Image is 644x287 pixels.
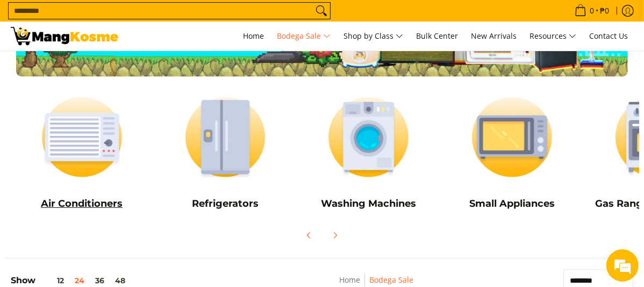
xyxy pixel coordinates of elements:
a: Resources [524,22,582,51]
span: Bulk Center [416,31,458,41]
a: Small Appliances Small Appliances [446,87,578,218]
span: • [571,5,612,17]
h5: Small Appliances [446,198,578,209]
a: Home [238,22,269,51]
span: ₱0 [598,7,611,15]
img: Small Appliances [446,87,578,187]
a: Bodega Sale [369,275,413,285]
span: New Arrivals [471,31,517,41]
span: Resources [529,30,576,43]
a: Contact Us [584,22,633,51]
img: Air Conditioners [16,87,148,187]
a: Bodega Sale [271,22,336,51]
button: 36 [90,276,110,285]
button: Search [313,3,330,19]
nav: Main Menu [129,22,633,51]
span: 0 [588,7,596,15]
span: Home [243,31,264,41]
img: Bodega Sale l Mang Kosme: Cost-Efficient &amp; Quality Home Appliances [11,27,118,45]
button: Next [323,223,347,247]
a: Washing Machines Washing Machines [302,87,435,218]
button: Previous [297,223,321,247]
a: Air Conditioners Air Conditioners [16,87,148,218]
span: Bodega Sale [277,30,331,43]
img: Washing Machines [302,87,435,187]
a: Bulk Center [411,22,463,51]
button: 48 [110,276,131,285]
span: Contact Us [589,31,628,41]
a: New Arrivals [466,22,522,51]
a: Refrigerators Refrigerators [159,87,292,218]
h5: Air Conditioners [16,198,148,209]
button: 12 [35,276,69,285]
h5: Refrigerators [159,198,292,209]
h5: Show [11,275,131,286]
button: 24 [69,276,90,285]
img: Refrigerators [159,87,292,187]
a: Shop by Class [338,22,409,51]
h5: Washing Machines [302,198,435,209]
span: Shop by Class [344,30,403,43]
a: Home [339,275,360,285]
